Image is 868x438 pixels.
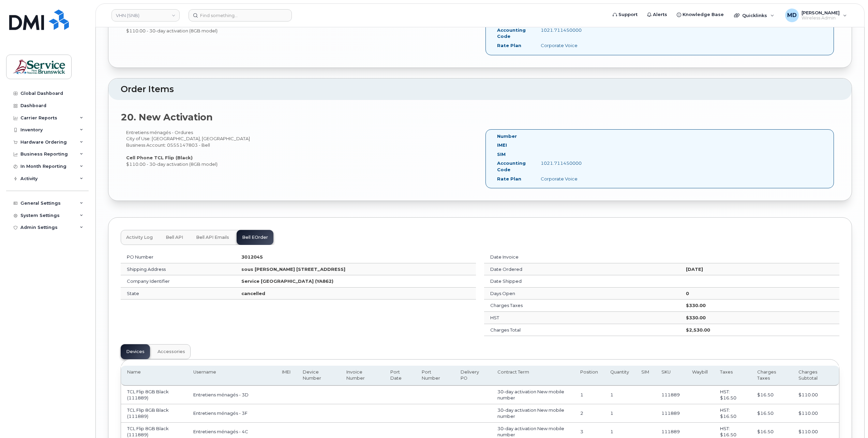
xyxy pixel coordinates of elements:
[121,275,235,288] td: Company Identifier
[655,366,686,386] th: SKU
[683,11,724,18] span: Knowledge Base
[720,407,736,419] span: HST: $16.50
[111,9,180,21] a: VHN (SNB)
[780,9,852,22] div: Matthew Deveau
[686,291,689,296] strong: 0
[497,151,506,158] label: SIM
[802,10,840,15] span: [PERSON_NAME]
[416,366,454,386] th: Port Number
[792,404,839,423] td: $110.00
[491,386,574,404] td: 30-day activation New mobile number
[497,42,521,49] label: Rate Plan
[484,300,680,312] td: Charges Taxes
[751,404,793,423] td: $16.50
[121,85,839,94] h2: Order Items
[686,303,706,308] strong: $330.00
[196,235,229,240] span: Bell API Emails
[536,176,597,182] div: Corporate Voice
[126,235,153,240] span: Activity Log
[484,312,680,324] td: HST
[751,386,793,404] td: $16.50
[491,366,574,386] th: Contract Term
[484,324,680,336] td: Charges Total
[655,386,686,404] td: 111889
[121,404,187,423] td: TCL Flip 8GB Black (111889)
[536,27,597,33] div: 1021.711450000
[241,266,345,272] strong: sous [PERSON_NAME] [STREET_ADDRESS]
[536,160,597,166] div: 1021.711450000
[484,251,680,263] td: Date Invoice
[121,263,235,276] td: Shipping Address
[792,366,839,386] th: Charges Subtotal
[742,13,767,18] span: Quicklinks
[642,8,672,21] a: Alerts
[497,160,530,173] label: Accounting Code
[384,366,416,386] th: Port Date
[121,386,187,404] td: TCL Flip 8GB Black (111889)
[276,366,297,386] th: IMEI
[241,291,265,296] strong: cancelled
[536,42,597,49] div: Corporate Voice
[635,366,655,386] th: SIM
[729,9,779,22] div: Quicklinks
[618,11,638,18] span: Support
[126,155,193,160] strong: Cell Phone TCL Flip (Black)
[574,404,604,423] td: 2
[484,288,680,300] td: Days Open
[720,389,736,401] span: HST: $16.50
[608,8,642,21] a: Support
[121,288,235,300] td: State
[187,404,276,423] td: Entretiens ménagés - 3F
[497,27,530,40] label: Accounting Code
[340,366,384,386] th: Invoice Number
[751,366,793,386] th: Charges Taxes
[787,11,797,19] span: MD
[189,9,292,21] input: Find something...
[686,315,706,320] strong: $330.00
[802,15,840,21] span: Wireless Admin
[792,386,839,404] td: $110.00
[121,112,213,123] strong: 20. New Activation
[604,386,635,404] td: 1
[604,404,635,423] td: 1
[484,275,680,288] td: Date Shipped
[497,176,521,182] label: Rate Plan
[686,366,714,386] th: Waybill
[121,129,480,167] div: Entretiens ménagés - Ordures City of Use: [GEOGRAPHIC_DATA], [GEOGRAPHIC_DATA] Business Account: ...
[158,349,185,354] span: Accessories
[653,11,667,18] span: Alerts
[241,254,263,260] strong: 3012045
[454,366,491,386] th: Delivery PO
[720,426,736,438] span: HST: $16.50
[121,366,187,386] th: Name
[121,251,235,263] td: PO Number
[497,133,517,140] label: Number
[672,8,729,21] a: Knowledge Base
[491,404,574,423] td: 30-day activation New mobile number
[714,366,751,386] th: Taxes
[686,266,703,272] strong: [DATE]
[241,278,333,284] strong: Service [GEOGRAPHIC_DATA] (YA862)
[187,366,276,386] th: Username
[574,386,604,404] td: 1
[604,366,635,386] th: Quantity
[655,404,686,423] td: 111889
[497,142,507,148] label: IMEI
[686,327,710,333] strong: $2,530.00
[297,366,340,386] th: Device Number
[484,263,680,276] td: Date Ordered
[166,235,183,240] span: Bell API
[187,386,276,404] td: Entretiens ménagés - 3D
[574,366,604,386] th: Position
